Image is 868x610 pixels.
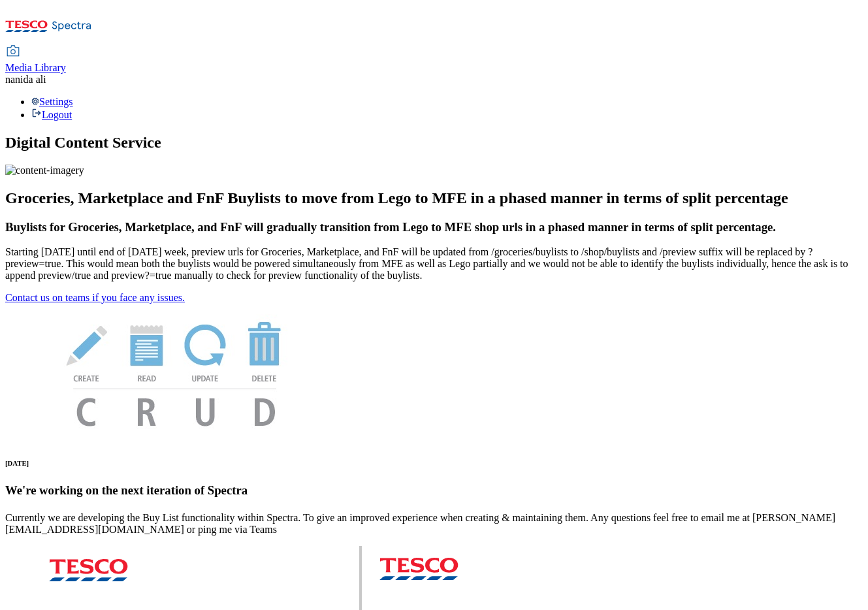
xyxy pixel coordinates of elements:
[5,46,66,74] a: Media Library
[5,134,863,152] h1: Digital Content Service
[5,483,863,498] h3: We're working on the next iteration of Spectra
[15,74,46,85] span: nida ali
[5,74,15,85] span: na
[31,96,73,107] a: Settings
[5,512,863,536] p: Currently we are developing the Buy List functionality within Spectra. To give an improved experi...
[5,459,863,467] h6: [DATE]
[5,189,863,207] h2: Groceries, Marketplace and FnF Buylists to move from Lego to MFE in a phased manner in terms of s...
[31,109,72,120] a: Logout
[5,220,863,234] h3: Buylists for Groceries, Marketplace, and FnF will gradually transition from Lego to MFE shop urls...
[5,246,863,281] p: Starting [DATE] until end of [DATE] week, preview urls for Groceries, Marketplace, and FnF will b...
[5,165,84,176] img: content-imagery
[5,304,345,440] img: News Image
[5,292,185,303] a: Contact us on teams if you face any issues.
[5,62,66,73] span: Media Library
